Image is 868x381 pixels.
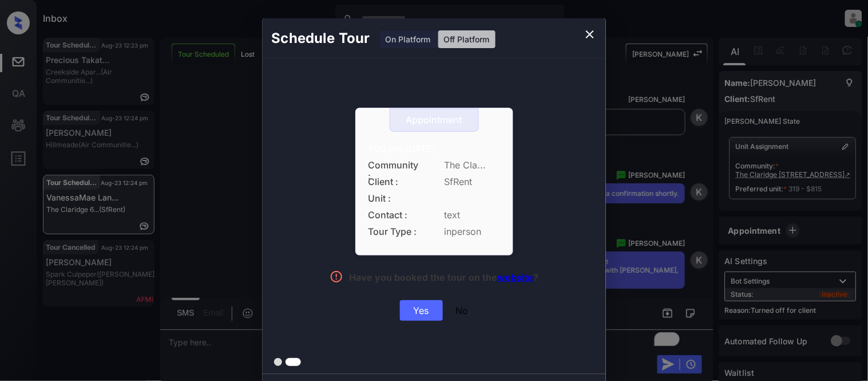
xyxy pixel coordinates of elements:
a: website [497,272,533,283]
span: Contact : [368,210,420,221]
span: inperson [445,226,500,237]
div: Yes [400,300,443,321]
span: The Cla... [445,160,500,171]
span: Client : [368,176,420,187]
div: Have you booked the tour on the ? [349,272,538,286]
span: Community : [368,160,420,171]
span: SfRent [445,176,500,187]
div: No [456,305,469,316]
div: 1:00 pm,[DATE] [368,143,500,154]
span: Unit : [368,193,420,204]
span: text [445,210,500,221]
button: close [578,23,601,46]
span: Tour Type : [368,226,420,237]
div: Appointment [390,115,478,125]
h2: Schedule Tour [263,18,379,58]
